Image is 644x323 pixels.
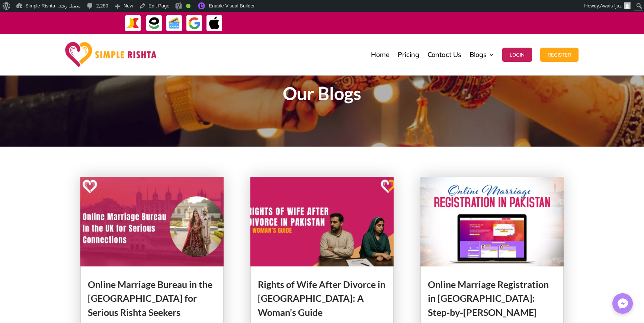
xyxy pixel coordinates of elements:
[186,4,190,8] div: Good
[420,177,564,266] img: Online Marriage Registration in Pakistan: Step-by-Step Guide
[427,36,461,73] a: Contact Us
[88,279,212,318] a: Online Marriage Bureau in the [GEOGRAPHIC_DATA] for Serious Rishta Seekers
[502,36,532,73] a: Login
[540,36,579,73] a: Register
[125,15,141,32] img: JazzCash-icon
[615,296,630,311] img: Messenger
[428,279,549,318] a: Online Marriage Registration in [GEOGRAPHIC_DATA]: Step-by-[PERSON_NAME]
[600,3,622,9] span: Awais Ijaz
[166,15,183,32] img: Credit Cards
[398,36,419,73] a: Pricing
[250,177,394,266] img: Rights of Wife After Divorce in Pakistan: A Woman’s Guide
[540,48,579,62] button: Register
[258,279,385,318] a: Rights of Wife After Divorce in [GEOGRAPHIC_DATA]: A Woman’s Guide
[206,15,223,32] img: ApplePay-icon
[146,15,163,32] img: EasyPaisa-icon
[470,36,494,73] a: Blogs
[121,84,523,106] h1: Our Blogs
[186,15,203,32] img: GooglePay-icon
[371,36,390,73] a: Home
[80,177,224,266] img: Online Marriage Bureau in the UK for Serious Rishta Seekers
[502,48,532,62] button: Login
